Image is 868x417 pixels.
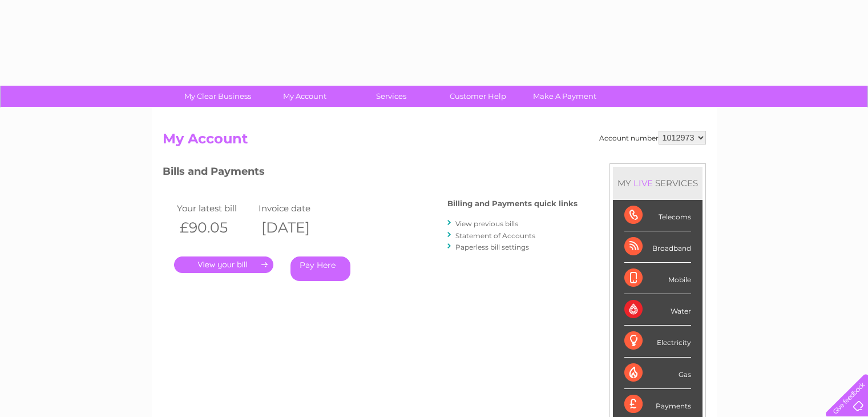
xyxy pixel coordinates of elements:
[624,263,691,294] div: Mobile
[624,326,691,357] div: Electricity
[290,256,350,281] a: Pay Here
[163,131,706,153] h2: My Account
[624,200,691,231] div: Telecoms
[455,243,529,251] a: Paperless bill settings
[256,201,338,216] td: Invoice date
[624,231,691,263] div: Broadband
[256,216,338,239] th: [DATE]
[171,86,265,107] a: My Clear Business
[431,86,525,107] a: Customer Help
[447,199,578,208] h4: Billing and Payments quick links
[344,86,438,107] a: Services
[174,256,273,273] a: .
[455,219,518,228] a: View previous bills
[518,86,612,107] a: Make A Payment
[624,294,691,326] div: Water
[599,131,706,145] div: Account number
[174,201,256,216] td: Your latest bill
[174,216,256,239] th: £90.05
[613,167,703,199] div: MY SERVICES
[624,358,691,389] div: Gas
[631,178,655,189] div: LIVE
[257,86,352,107] a: My Account
[163,163,578,183] h3: Bills and Payments
[455,231,535,240] a: Statement of Accounts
